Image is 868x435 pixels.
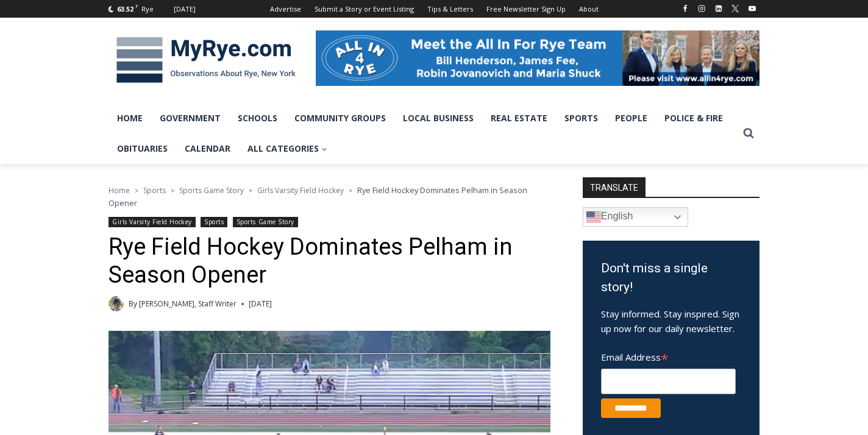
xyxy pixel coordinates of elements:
[583,207,688,227] a: English
[108,185,527,208] span: Rye Field Hockey Dominates Pelham in Season Opener
[129,298,137,309] span: By
[482,103,556,133] a: Real Estate
[394,103,482,133] a: Local Business
[176,133,239,164] a: Calendar
[108,185,130,196] a: Home
[174,4,196,15] div: [DATE]
[179,185,244,196] a: Sports Game Story
[108,233,550,289] h1: Rye Field Hockey Dominates Pelham in Season Opener
[171,186,174,195] span: >
[239,133,336,164] a: All Categories
[316,30,759,85] img: All in for Rye
[108,103,151,133] a: Home
[143,185,166,196] a: Sports
[249,298,272,309] time: [DATE]
[728,1,742,16] a: X
[711,1,726,16] a: Linkedin
[108,296,124,311] a: Author image
[601,345,736,367] label: Email Address
[141,4,154,15] div: Rye
[139,299,237,309] a: [PERSON_NAME], Staff Writer
[117,4,133,13] span: 63.52
[229,103,286,133] a: Schools
[108,217,196,227] a: Girls Varsity Field Hockey
[601,259,741,297] h3: Don't miss a single story!
[678,1,692,16] a: Facebook
[556,103,607,133] a: Sports
[201,217,227,227] a: Sports
[247,142,327,155] span: All Categories
[135,2,138,9] span: F
[249,186,252,195] span: >
[586,210,601,224] img: en
[257,185,344,196] a: Girls Varsity Field Hockey
[738,122,759,144] button: View Search Form
[349,186,352,195] span: >
[601,306,741,336] p: Stay informed. Stay inspired. Sign up now for our daily newsletter.
[135,186,138,195] span: >
[108,296,124,311] img: (PHOTO: MyRye.com 2024 Head Intern, Editor and now Staff Writer Charlie Morris. Contributed.)Char...
[745,1,759,16] a: YouTube
[656,103,731,133] a: Police & Fire
[108,133,176,164] a: Obituaries
[694,1,709,16] a: Instagram
[108,184,550,209] nav: Breadcrumbs
[151,103,229,133] a: Government
[233,217,298,227] a: Sports Game Story
[286,103,394,133] a: Community Groups
[108,103,738,164] nav: Primary Navigation
[583,177,646,197] strong: TRANSLATE
[607,103,656,133] a: People
[108,29,304,92] img: MyRye.com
